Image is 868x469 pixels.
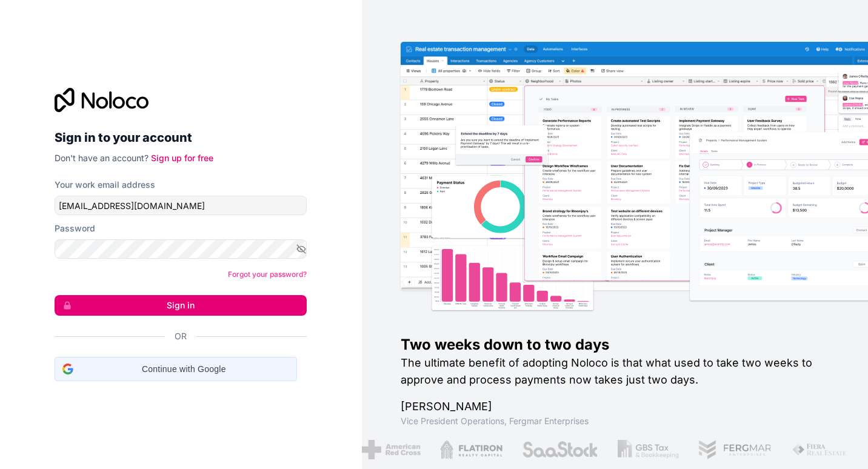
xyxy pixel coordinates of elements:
span: Continue with Google [78,363,289,376]
button: Sign in [55,295,307,316]
img: /assets/american-red-cross-BAupjrZR.png [362,440,421,459]
h1: Two weeks down to two days [401,335,829,354]
div: Continue with Google [55,357,297,381]
label: Your work email address [55,179,155,191]
span: Or [175,330,187,342]
a: Sign up for free [151,153,213,163]
input: Password [55,239,307,259]
img: /assets/gbstax-C-GtDUiK.png [618,440,679,459]
h2: Sign in to your account [55,127,307,148]
span: Don't have an account? [55,153,149,163]
img: /assets/flatiron-C8eUkumj.png [440,440,503,459]
h2: The ultimate benefit of adopting Noloco is that what used to take two weeks to approve and proces... [401,354,829,388]
label: Password [55,222,95,234]
img: /assets/fiera-fwj2N5v4.png [792,440,849,459]
img: /assets/saastock-C6Zbiodz.png [522,440,598,459]
img: /assets/fergmar-CudnrXN5.png [698,440,772,459]
a: Forgot your password? [228,270,307,279]
h1: [PERSON_NAME] [401,398,829,415]
h1: Vice President Operations , Fergmar Enterprises [401,415,829,427]
input: Email address [55,196,307,215]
